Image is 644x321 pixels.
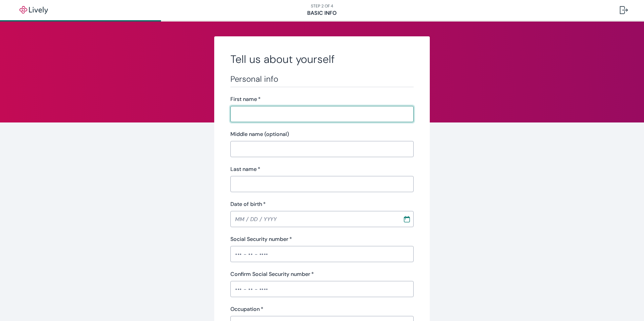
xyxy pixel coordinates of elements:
input: ••• - •• - •••• [230,247,414,261]
h2: Tell us about yourself [230,52,414,66]
h3: Personal info [230,74,414,84]
label: Social Security number [230,235,292,243]
label: Middle name (optional) [230,130,289,138]
label: Confirm Social Security number [230,270,314,278]
svg: Calendar [404,216,410,222]
label: Last name [230,165,260,173]
button: Choose date [401,213,413,225]
label: First name [230,95,261,103]
button: Log out [614,2,633,18]
input: MM / DD / YYYY [230,212,398,226]
input: ••• - •• - •••• [230,282,414,296]
label: Date of birth [230,200,266,208]
img: Lively [15,6,53,14]
label: Occupation [230,305,263,313]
